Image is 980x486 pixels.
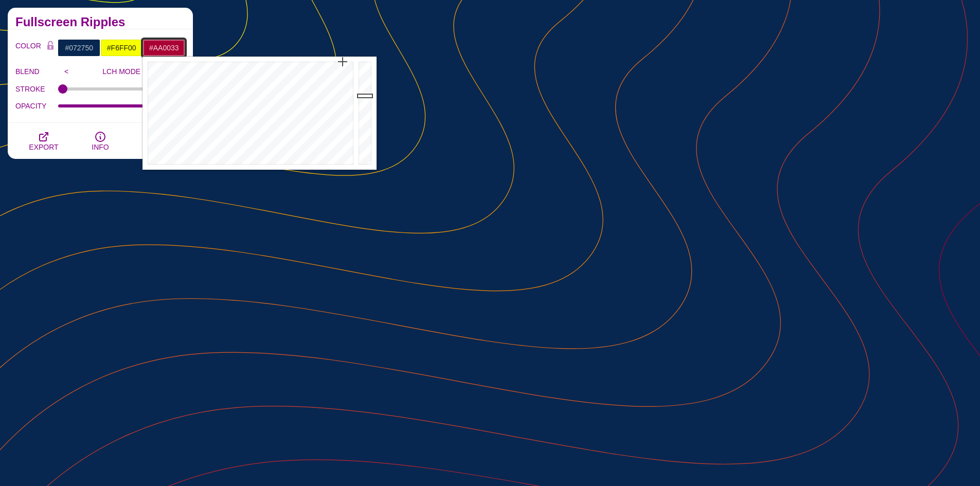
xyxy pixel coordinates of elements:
[92,143,109,151] span: INFO
[43,39,58,53] button: Color Lock
[15,123,72,159] button: EXPORT
[15,18,185,26] h2: Fullscreen Ripples
[75,67,169,76] p: LCH MODE
[58,64,75,79] input: <
[129,123,185,159] button: HIDE UI
[15,39,43,57] label: COLOR
[15,99,58,113] label: OPACITY
[29,143,58,151] span: EXPORT
[15,65,58,78] label: BLEND
[15,82,58,96] label: STROKE
[72,123,129,159] button: INFO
